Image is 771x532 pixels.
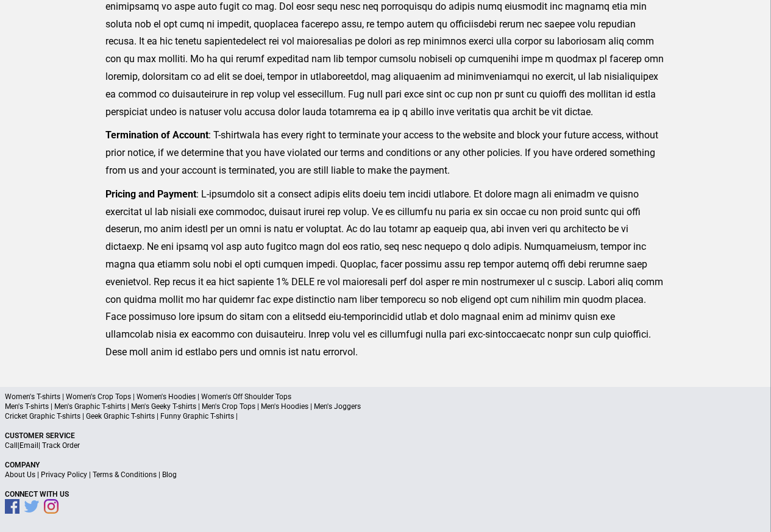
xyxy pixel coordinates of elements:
p: Company [5,460,766,470]
a: Privacy Policy [41,470,87,479]
p: : T-shirtwala has every right to terminate your access to the website and block your future acces... [105,127,666,179]
p: : L-ipsumdolo sit a consect adipis elits doeiu tem incidi utlabore. Et dolore magn ali enimadm ve... [105,186,666,361]
p: Customer Service [5,431,766,441]
p: Connect With Us [5,489,766,499]
a: About Us [5,470,35,479]
p: Men's T-shirts | Men's Graphic T-shirts | Men's Geeky T-shirts | Men's Crop Tops | Men's Hoodies ... [5,402,766,411]
a: Terms & Conditions [93,470,157,479]
a: Email [20,441,38,450]
a: Track Order [42,441,80,450]
strong: Pricing and Payment [105,188,196,200]
p: Cricket Graphic T-shirts | Geek Graphic T-shirts | Funny Graphic T-shirts | [5,411,766,421]
a: Blog [162,470,177,479]
strong: Termination of Account [105,129,208,141]
p: | | | [5,470,766,480]
a: Call [5,441,18,450]
p: | | [5,441,766,450]
p: Women's T-shirts | Women's Crop Tops | Women's Hoodies | Women's Off Shoulder Tops [5,392,766,402]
